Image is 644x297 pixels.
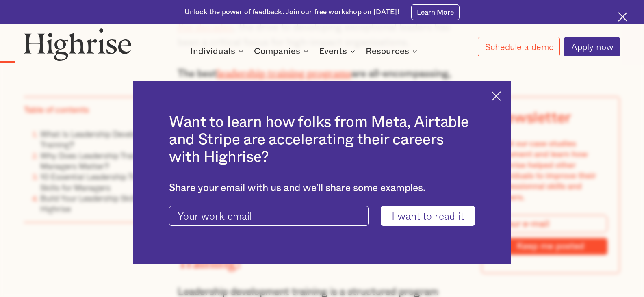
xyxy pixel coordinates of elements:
input: Your work email [169,206,369,226]
img: Highrise logo [24,28,132,61]
div: Resources [366,46,409,56]
h2: Want to learn how folks from Meta, Airtable and Stripe are accelerating their careers with Highrise? [169,113,475,166]
div: Companies [254,46,300,56]
div: Events [319,46,358,56]
div: Share your email with us and we'll share some examples. [169,182,475,194]
div: Companies [254,46,311,56]
img: Cross icon [618,12,627,22]
a: Schedule a demo [478,37,560,56]
img: Cross icon [492,91,501,101]
div: Resources [366,46,420,56]
div: Unlock the power of feedback. Join our free workshop on [DATE]! [184,7,399,17]
input: I want to read it [381,206,475,226]
a: Learn More [411,4,460,20]
div: Individuals [190,46,235,56]
a: Apply now [564,37,620,56]
div: Events [319,46,347,56]
form: current-ascender-blog-article-modal-form [169,206,475,226]
div: Individuals [190,46,246,56]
